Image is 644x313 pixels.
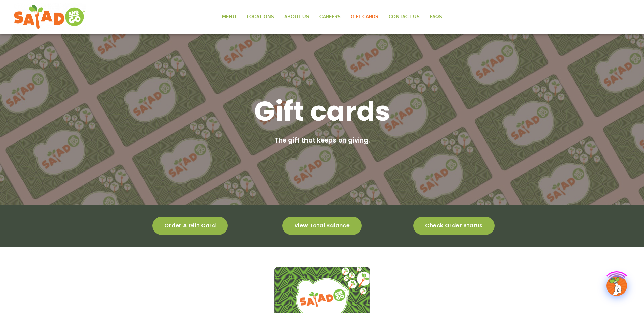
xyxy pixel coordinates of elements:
a: Contact Us [384,9,425,25]
a: View total balance [282,217,362,235]
span: Check order status [425,223,483,228]
img: new-SAG-logo-768×292 [14,3,86,31]
h1: Gift cards [254,93,390,129]
span: Order a gift card [164,223,216,228]
a: GIFT CARDS [346,9,384,25]
a: Careers [314,9,346,25]
a: Check order status [413,217,495,235]
a: About Us [279,9,314,25]
a: FAQs [425,9,447,25]
a: Locations [241,9,279,25]
nav: Menu [217,9,447,25]
a: Menu [217,9,241,25]
span: View total balance [294,223,350,228]
a: Order a gift card [152,217,228,235]
h2: The gift that keeps on giving. [274,136,370,146]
